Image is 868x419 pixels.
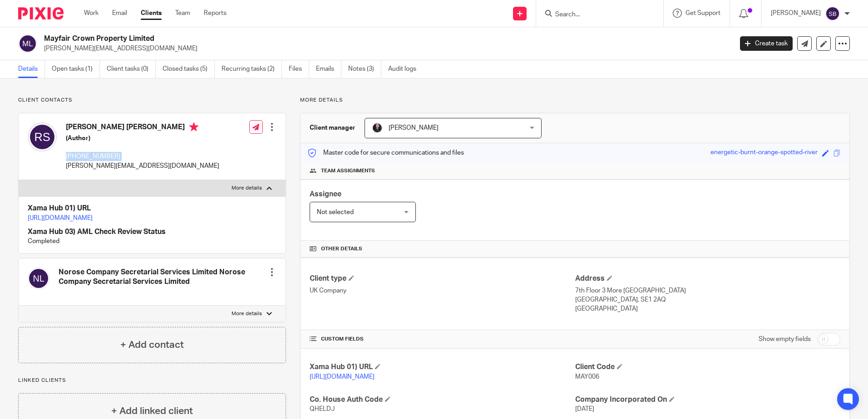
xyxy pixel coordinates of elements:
[222,60,282,78] a: Recurring tasks (2)
[44,44,726,53] p: [PERSON_NAME][EMAIL_ADDRESS][DOMAIN_NAME]
[111,404,193,418] h4: + Add linked client
[18,34,37,53] img: svg%3E
[825,6,840,21] img: svg%3E
[310,286,575,295] p: UK Company
[348,60,381,78] a: Notes (3)
[18,7,64,19] img: Pixie
[310,190,341,198] span: Assignee
[554,11,636,19] input: Search
[141,9,162,18] a: Clients
[18,377,286,384] p: Linked clients
[107,60,156,78] a: Client tasks (0)
[310,274,575,283] h4: Client type
[28,237,276,246] p: Completed
[310,362,575,372] h4: Xama Hub 01) URL
[300,97,850,104] p: More details
[310,123,355,132] h3: Client manager
[310,336,575,343] h4: CUSTOM FIELDS
[310,374,375,380] a: [URL][DOMAIN_NAME]
[321,245,362,253] span: Other details
[575,286,840,295] p: 7th Floor 3 More [GEOGRAPHIC_DATA]
[289,60,309,78] a: Files
[575,395,840,404] h4: Company Incorporated On
[321,167,375,175] span: Team assignments
[575,374,599,380] span: MAY006
[18,60,45,78] a: Details
[66,134,219,143] h5: (Author)
[189,122,198,132] i: Primary
[740,36,793,51] a: Create task
[204,9,227,18] a: Reports
[175,9,190,18] a: Team
[28,204,276,213] h4: Xama Hub 01) URL
[575,274,840,283] h4: Address
[84,9,99,18] a: Work
[44,34,590,44] h2: Mayfair Crown Property Limited
[18,97,286,104] p: Client contacts
[575,362,840,372] h4: Client Code
[112,9,127,18] a: Email
[28,215,93,221] a: [URL][DOMAIN_NAME]
[575,406,594,412] span: [DATE]
[710,148,818,158] div: energetic-burnt-orange-spotted-river
[575,304,840,313] p: [GEOGRAPHIC_DATA]
[317,209,354,215] span: Not selected
[686,10,720,16] span: Get Support
[66,122,219,134] h4: [PERSON_NAME] [PERSON_NAME]
[28,227,276,237] h4: Xama Hub 03) AML Check Review Status
[120,338,184,352] h4: + Add contact
[59,268,267,287] h4: Norose Company Secretarial Services Limited Norose Company Secretarial Services Limited
[66,161,219,171] p: [PERSON_NAME][EMAIL_ADDRESS][DOMAIN_NAME]
[372,122,383,133] img: MicrosoftTeams-image.jfif
[759,335,811,344] label: Show empty fields
[388,60,423,78] a: Audit logs
[575,295,840,304] p: [GEOGRAPHIC_DATA], SE1 2AQ
[232,185,262,192] p: More details
[307,148,464,157] p: Master code for secure communications and files
[66,152,219,161] p: [PHONE_NUMBER]
[28,122,57,151] img: svg%3E
[310,395,575,404] h4: Co. House Auth Code
[232,310,262,317] p: More details
[163,60,215,78] a: Closed tasks (5)
[52,60,100,78] a: Open tasks (1)
[28,268,49,289] img: svg%3E
[389,125,439,131] span: [PERSON_NAME]
[316,60,341,78] a: Emails
[310,406,335,412] span: QHELDJ
[771,9,821,18] p: [PERSON_NAME]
